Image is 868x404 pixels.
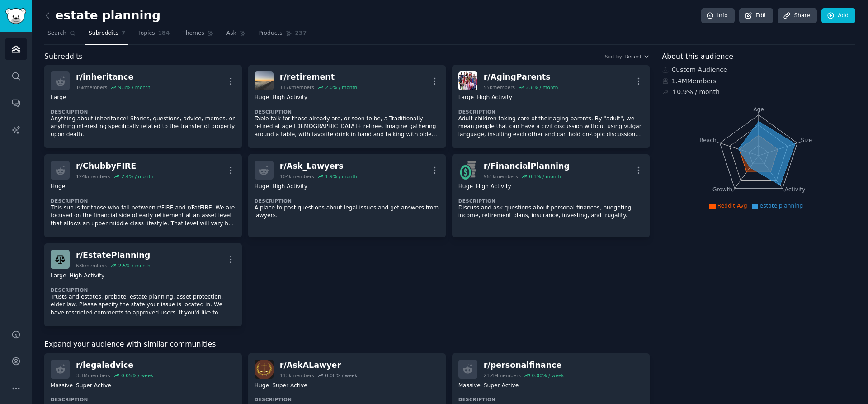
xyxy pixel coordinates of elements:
span: 184 [158,29,170,38]
span: Recent [625,53,642,60]
span: Topics [138,29,155,38]
span: estate planning [760,203,803,209]
p: Table talk for those already are, or soon to be, a Traditionally retired at age [DEMOGRAPHIC_DATA... [255,115,439,139]
tspan: Age [753,106,764,113]
div: Large [51,272,66,280]
span: Expand your audience with similar communities [44,339,216,350]
span: Products [259,29,283,38]
div: r/ AgingParents [484,71,558,83]
p: This sub is for those who fall between r/FIRE and r/FatFIRE. We are focused on the financial side... [51,204,236,228]
div: 16k members [76,84,107,90]
div: 124k members [76,173,110,180]
div: Super Active [272,382,307,390]
dt: Description [51,109,236,115]
p: A place to post questions about legal issues and get answers from lawyers. [255,204,439,220]
a: Products237 [255,26,310,45]
div: r/ retirement [280,71,357,83]
tspan: Size [801,137,812,143]
div: r/ inheritance [76,71,151,83]
img: AskALawyer [255,360,274,379]
p: Discuss and ask questions about personal finances, budgeting, income, retirement plans, insurance... [458,204,643,220]
div: Huge [458,183,473,191]
div: r/ personalfinance [484,360,564,371]
div: 961k members [484,173,518,180]
div: 0.00 % / week [325,372,357,379]
div: 9.3 % / month [118,84,151,90]
div: High Activity [69,272,104,280]
tspan: Activity [784,186,805,193]
a: EstatePlanningr/EstatePlanning63kmembers2.5% / monthLargeHigh ActivityDescriptionTrusts and estat... [44,243,242,326]
span: Subreddits [44,51,83,62]
dt: Description [458,198,643,204]
dt: Description [255,198,439,204]
div: 1.9 % / month [325,173,357,180]
span: Search [47,29,66,38]
a: Edit [739,8,773,24]
dt: Description [255,109,439,115]
div: r/ AskALawyer [280,360,358,371]
a: FinancialPlanningr/FinancialPlanning961kmembers0.1% / monthHugeHigh ActivityDescriptionDiscuss an... [452,154,650,237]
div: High Activity [477,94,512,102]
div: 0.00 % / week [532,372,564,379]
div: Massive [458,382,481,390]
p: Trusts and estates, probate, estate planning, asset protection, elder law. Please specify the sta... [51,293,236,317]
div: ↑ 0.9 % / month [672,87,720,97]
div: 2.0 % / month [325,84,357,90]
div: 0.05 % / week [121,372,153,379]
a: retirementr/retirement117kmembers2.0% / monthHugeHigh ActivityDescriptionTable talk for those alr... [248,65,446,148]
span: Reddit Avg [717,203,747,209]
p: Adult children taking care of their aging parents. By "adult", we mean people that can have a civ... [458,115,643,139]
span: 237 [295,29,307,38]
dt: Description [458,396,643,403]
div: 0.1 % / month [529,173,561,180]
a: r/ChubbyFIRE124kmembers2.4% / monthHugeDescriptionThis sub is for those who fall between r/FIRE a... [44,154,242,237]
div: Huge [255,94,269,102]
span: Subreddits [89,29,118,38]
p: Anything about inheritance! Stories, questions, advice, memes, or anything interesting specifical... [51,115,236,139]
img: EstatePlanning [51,250,70,269]
div: r/ FinancialPlanning [484,161,570,172]
dt: Description [458,109,643,115]
a: Topics184 [135,26,173,45]
div: Super Active [484,382,519,390]
a: Add [821,8,855,24]
a: r/inheritance16kmembers9.3% / monthLargeDescriptionAnything about inheritance! Stories, questions... [44,65,242,148]
a: Share [778,8,816,24]
tspan: Reach [699,137,717,143]
button: Recent [625,53,650,60]
div: High Activity [476,183,511,191]
div: Huge [51,183,65,191]
div: 1.4M Members [662,76,856,86]
div: Huge [255,183,269,191]
div: 21.4M members [484,372,521,379]
div: Super Active [76,382,111,390]
div: r/ legaladvice [76,360,153,371]
a: r/Ask_Lawyers104kmembers1.9% / monthHugeHigh ActivityDescriptionA place to post questions about l... [248,154,446,237]
div: 55k members [484,84,515,90]
dt: Description [255,396,439,403]
h2: estate planning [44,9,160,23]
div: High Activity [272,94,307,102]
div: 113k members [280,372,314,379]
a: AgingParentsr/AgingParents55kmembers2.6% / monthLargeHigh ActivityDescriptionAdult children takin... [452,65,650,148]
img: retirement [255,71,274,90]
span: 7 [122,29,126,38]
div: 2.4 % / month [121,173,153,180]
a: Info [701,8,735,24]
img: AgingParents [458,71,477,90]
div: r/ Ask_Lawyers [280,161,357,172]
div: High Activity [272,183,307,191]
a: Ask [223,26,249,45]
div: 2.6 % / month [526,84,558,90]
span: Ask [226,29,236,38]
tspan: Growth [712,186,732,193]
span: Themes [182,29,204,38]
dt: Description [51,396,236,403]
div: 3.3M members [76,372,110,379]
div: Huge [255,382,269,390]
a: Subreddits7 [85,26,128,45]
a: Themes [179,26,217,45]
div: Custom Audience [662,65,856,75]
div: r/ EstatePlanning [76,250,151,261]
div: 117k members [280,84,314,90]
